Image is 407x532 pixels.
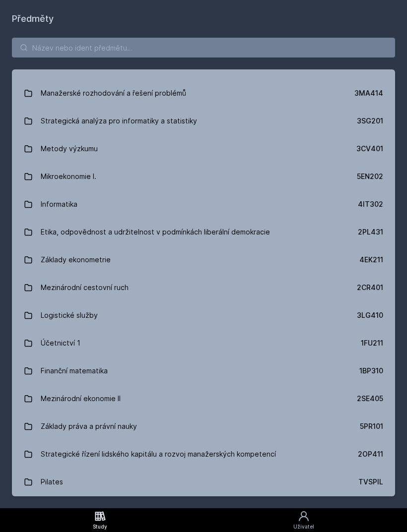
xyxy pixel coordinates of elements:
[12,274,395,301] a: Mezinárodní cestovní ruch 2CR401
[41,194,77,214] div: Informatika
[12,163,395,190] a: Mikroekonomie I. 5EN202
[41,389,121,409] div: Mezinárodní ekonomie II
[354,88,383,98] div: 3MA414
[41,167,96,186] div: Mikroekonomie I.
[358,227,383,237] div: 2PL431
[12,440,395,468] a: Strategické řízení lidského kapitálu a rozvoj manažerských kompetencí 2OP411
[358,477,383,487] div: TVSPIL
[41,305,98,325] div: Logistické služby
[356,144,383,154] div: 3CV401
[12,38,395,58] input: Název nebo ident předmětu…
[41,333,80,353] div: Účetnictví 1
[357,172,383,181] div: 5EN202
[358,449,383,459] div: 2OP411
[12,357,395,385] a: Finanční matematika 1BP310
[293,523,314,531] div: Uživatel
[12,246,395,274] a: Základy ekonometrie 4EK211
[357,310,383,320] div: 3LG410
[41,222,270,242] div: Etika, odpovědnost a udržitelnost v podmínkách liberální demokracie
[359,366,383,376] div: 1BP310
[41,416,137,436] div: Základy práva a právní nauky
[12,468,395,496] a: Pilates TVSPIL
[12,190,395,218] a: Informatika 4IT302
[12,385,395,413] a: Mezinárodní ekonomie II 2SE405
[41,278,129,297] div: Mezinárodní cestovní ruch
[12,218,395,246] a: Etika, odpovědnost a udržitelnost v podmínkách liberální demokracie 2PL431
[12,79,395,107] a: Manažerské rozhodování a řešení problémů 3MA414
[358,199,383,209] div: 4IT302
[12,301,395,329] a: Logistické služby 3LG410
[41,111,197,131] div: Strategická analýza pro informatiky a statistiky
[357,283,383,293] div: 2CR401
[41,361,108,381] div: Finanční matematika
[93,523,107,531] div: Study
[12,135,395,163] a: Metody výzkumu 3CV401
[41,444,276,464] div: Strategické řízení lidského kapitálu a rozvoj manažerských kompetencí
[41,83,186,103] div: Manažerské rozhodování a řešení problémů
[361,338,383,348] div: 1FU211
[41,250,111,270] div: Základy ekonometrie
[41,472,63,492] div: Pilates
[357,394,383,404] div: 2SE405
[12,107,395,135] a: Strategická analýza pro informatiky a statistiky 3SG201
[12,413,395,440] a: Základy práva a právní nauky 5PR101
[359,255,383,265] div: 4EK211
[12,329,395,357] a: Účetnictví 1 1FU211
[41,139,98,159] div: Metody výzkumu
[12,12,395,26] h1: Předměty
[12,496,395,524] a: Ekonomie I 3MI191
[360,421,383,431] div: 5PR101
[357,116,383,126] div: 3SG201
